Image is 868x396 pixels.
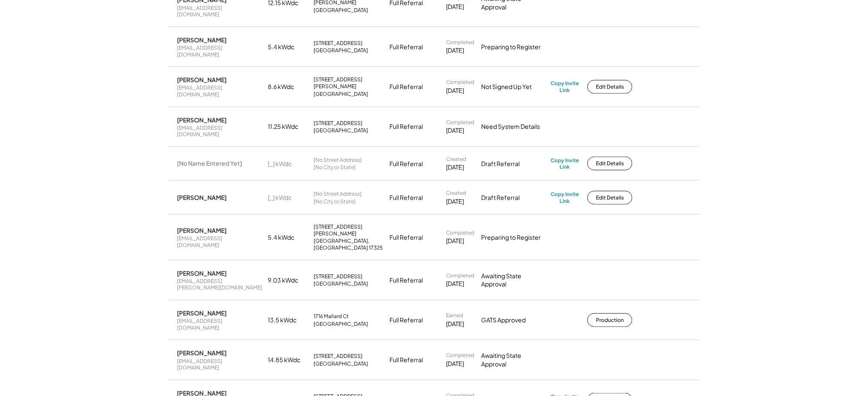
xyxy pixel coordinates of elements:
div: [_] kWdc [268,160,308,168]
div: [GEOGRAPHIC_DATA] [314,7,368,14]
div: [No Street Address] [314,191,362,197]
div: Full Referral [389,316,423,325]
div: Copy Invite Link [551,191,579,204]
div: Copy Invite Link [551,157,579,170]
div: Completed [446,39,474,46]
div: Preparing to Register [481,233,545,242]
div: Completed [446,79,474,86]
div: Domain: [DOMAIN_NAME] [22,22,94,29]
div: [PERSON_NAME] [177,226,227,234]
div: 13.5 kWdc [268,316,308,325]
div: [EMAIL_ADDRESS][PERSON_NAME][DOMAIN_NAME] [177,278,263,291]
div: [GEOGRAPHIC_DATA] [314,47,368,54]
div: 14.85 kWdc [268,356,308,364]
div: [PERSON_NAME] [177,76,227,83]
div: [PERSON_NAME] [177,116,227,124]
div: Preparing to Register [481,43,545,51]
div: Full Referral [389,233,423,242]
div: Completed [446,352,474,359]
div: [EMAIL_ADDRESS][DOMAIN_NAME] [177,45,263,58]
div: [GEOGRAPHIC_DATA] [314,360,368,367]
div: [PERSON_NAME] [177,349,227,357]
button: Edit Details [587,191,632,205]
div: Keywords by Traffic [95,51,144,56]
div: [DATE] [446,197,464,206]
img: tab_domain_overview_orange.svg [23,50,30,57]
div: [EMAIL_ADDRESS][DOMAIN_NAME] [177,84,263,98]
div: [STREET_ADDRESS][PERSON_NAME] [314,223,384,237]
div: [EMAIL_ADDRESS][DOMAIN_NAME] [177,318,263,331]
img: logo_orange.svg [14,14,21,21]
div: Full Referral [389,43,423,51]
div: Full Referral [389,276,423,285]
div: [GEOGRAPHIC_DATA] [314,127,368,134]
div: [No Name Entered Yet] [177,159,242,167]
div: [GEOGRAPHIC_DATA], [GEOGRAPHIC_DATA] 17325 [314,238,384,251]
div: 5.4 kWdc [268,233,308,242]
div: [STREET_ADDRESS] [314,40,362,47]
div: Full Referral [389,160,423,168]
div: [DATE] [446,163,464,172]
div: Need System Details [481,122,545,131]
img: tab_keywords_by_traffic_grey.svg [85,50,92,57]
div: Earned [446,312,463,319]
div: [DATE] [446,46,464,55]
div: [No City or State] [314,198,356,205]
div: Draft Referral [481,160,545,168]
div: [EMAIL_ADDRESS][DOMAIN_NAME] [177,125,263,138]
div: [STREET_ADDRESS] [314,273,362,280]
div: [EMAIL_ADDRESS][DOMAIN_NAME] [177,358,263,371]
div: [EMAIL_ADDRESS][DOMAIN_NAME] [177,5,263,18]
div: [PERSON_NAME] [177,194,227,201]
div: [GEOGRAPHIC_DATA] [314,91,368,98]
div: [DATE] [446,360,464,368]
div: Not Signed Up Yet [481,83,545,91]
button: Production [587,313,632,327]
div: Completed [446,119,474,126]
div: Created [446,190,466,197]
div: Copy Invite Link [551,80,579,93]
div: GATS Approved [481,316,545,325]
div: 11.25 kWdc [268,122,308,131]
div: Full Referral [389,356,423,364]
div: [DATE] [446,3,464,11]
div: [STREET_ADDRESS][PERSON_NAME] [314,76,384,89]
div: 5.4 kWdc [268,43,308,51]
div: Full Referral [389,122,423,131]
div: Domain Overview [33,51,77,56]
div: Full Referral [389,194,423,202]
div: [GEOGRAPHIC_DATA] [314,321,368,328]
button: Edit Details [587,157,632,170]
div: Created [446,156,466,163]
div: Completed [446,272,474,279]
img: website_grey.svg [14,22,21,29]
button: Edit Details [587,80,632,94]
div: [DATE] [446,280,464,288]
div: 8.6 kWdc [268,83,308,91]
div: 9.03 kWdc [268,276,308,285]
div: [GEOGRAPHIC_DATA] [314,280,368,287]
div: Draft Referral [481,194,545,202]
div: [DATE] [446,86,464,95]
div: [STREET_ADDRESS] [314,120,362,127]
div: [EMAIL_ADDRESS][DOMAIN_NAME] [177,235,263,248]
div: 1716 Mallard Ct [314,313,349,320]
div: Full Referral [389,83,423,91]
div: Completed [446,229,474,236]
div: [PERSON_NAME] [177,36,227,44]
div: [No City or State] [314,164,356,171]
div: [STREET_ADDRESS] [314,353,362,360]
div: [PERSON_NAME] [177,309,227,317]
div: [PERSON_NAME] [177,269,227,277]
div: [DATE] [446,126,464,135]
div: [DATE] [446,320,464,328]
div: [No Street Address] [314,157,362,164]
div: v 4.0.25 [24,14,42,21]
div: [DATE] [446,237,464,245]
div: Awaiting State Approval [481,351,545,368]
div: Awaiting State Approval [481,272,545,289]
div: [_] kWdc [268,194,308,202]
